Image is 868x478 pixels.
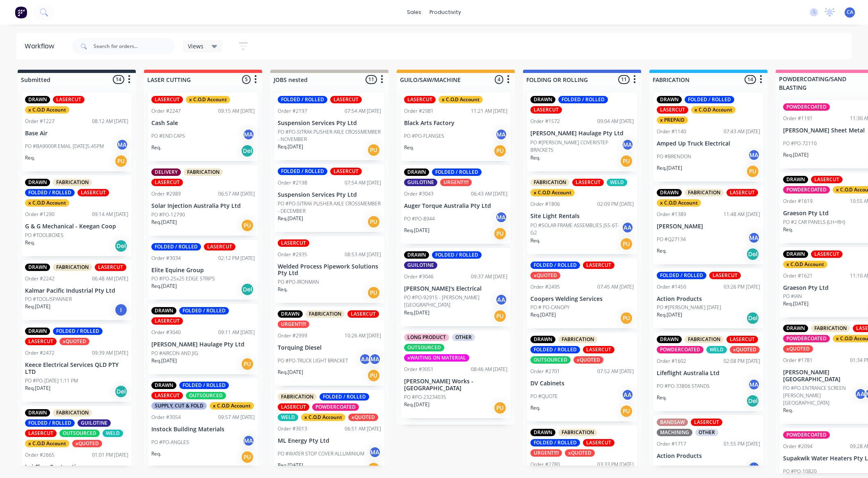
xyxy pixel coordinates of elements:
div: POWDERCOATED [657,346,704,353]
span: CA [847,9,853,16]
div: DRAWNFOLDED / ROLLEDLASERCUTxQUOTEDOrder #247209:39 AM [DATE]Keece Electrical Services QLD PTY LT... [22,324,132,402]
div: 09:15 AM [DATE] [218,107,255,115]
div: Order #2935 [278,251,307,258]
p: Req. [530,237,540,244]
p: PO #BRENDON [657,153,691,160]
div: DRAWNLASERCUTx C.O.D AccountOrder #122708:12 AM [DATE]Base AirPO #BA9000R EMAIL [DATE]5.45PMMAReq.PU [22,93,132,171]
div: FABRICATION [530,179,569,186]
div: x C.O.D Account [25,106,69,114]
div: FABRICATION [53,264,92,271]
div: 07:43 AM [DATE] [724,128,760,135]
div: DRAWNFOLDED / ROLLEDGUILOTINEOrder #304609:37 AM [DATE][PERSON_NAME]'s ElectricalPO #PO-92915 - [... [401,248,511,327]
div: DRAWNFOLDED / ROLLEDLASERCUTx C.O.D Accountx PREPAIDOrder #114007:43 AM [DATE]Amped Up Truck Elec... [653,93,763,182]
div: Del [241,144,254,157]
div: Order #3043 [404,190,434,198]
div: PU [367,369,380,382]
p: Req. [DATE] [151,219,177,226]
p: Welded Process Pipework Solutions Pty Ltd [278,263,381,277]
div: FOLDED / ROLLED [25,189,75,196]
p: PO #PO-FLANGES [404,132,444,140]
div: AA [495,294,507,306]
div: 08:53 AM [DATE] [345,251,381,258]
div: Order #1290 [25,211,55,218]
p: PO #PO-25x25 EDGE STRIPS [151,275,215,282]
div: PU [746,165,759,178]
div: DRAWNFABRICATIONLASERCUTx C.O.D AccountOrder #138911:48 AM [DATE][PERSON_NAME]PO #Q27134MAReq.Del [653,186,763,264]
div: Order #2247 [151,107,181,115]
div: FOLDED / ROLLED [657,272,706,279]
div: Order #1140 [657,128,686,135]
p: PO #PO-72110 [783,140,817,147]
div: Order #2472 [25,349,55,357]
div: xQUOTED [530,272,560,279]
p: PO # PO-CANOPY [530,304,569,311]
div: 07:54 AM [DATE] [345,179,381,187]
div: POWDERCOATED [783,186,830,193]
div: LASERCUTx C.O.D AccountOrder #224709:15 AM [DATE]Cash SalePO #END CAPSMAReq.Del [148,93,258,161]
div: MA [495,128,507,141]
p: PO #PO-12790 [151,211,185,219]
div: DRAWN [25,96,50,103]
p: PO #[PERSON_NAME] COVER/STEP BRACKETS [530,139,621,154]
p: Req. [DATE] [783,300,809,307]
div: 02:12 PM [DATE] [218,255,255,262]
p: Solar Injection Australia Pty Ltd [151,203,255,209]
div: 09:11 AM [DATE] [218,329,255,336]
div: Del [746,248,759,261]
div: Order #1191 [783,115,813,122]
div: 07:45 AM [DATE] [597,283,634,291]
div: 03:26 PM [DATE] [724,283,760,291]
div: FOLDED / ROLLED [53,328,103,335]
div: PU [493,310,507,323]
div: GUILOTINE [404,179,437,186]
div: WELD [607,179,627,186]
div: FABRICATION [278,393,317,401]
div: AA [621,389,634,401]
div: FOLDED / ROLLED [432,251,482,259]
div: PU [367,215,380,228]
div: MA [495,211,507,223]
p: [PERSON_NAME] Works - [GEOGRAPHIC_DATA] [404,378,507,392]
p: [PERSON_NAME]'s Electrical [404,285,507,292]
div: FOLDED / ROLLEDLASERCUTOrder #303402:12 PM [DATE]Elite Equine GroupPO #PO-25x25 EDGE STRIPSReq.[D... [148,240,258,300]
div: x C.O.D Account [530,189,575,196]
div: x C.O.D Account [691,106,736,114]
div: LASERCUTOrder #293508:53 AM [DATE]Welded Process Pipework Solutions Pty LtdPO #PO-IRONMANReq.PU [274,236,384,303]
p: Req. [DATE] [151,357,177,364]
div: PU [241,357,254,371]
div: Order #1619 [783,198,813,205]
p: Suspension Services Pty Ltd [278,120,381,127]
p: PO #PO-SITRAK PUSHER AXLE CROSSMEMBER - NOVEMBER [278,128,381,143]
div: DRAWN [404,251,429,259]
div: POWDERCOATED [783,103,830,111]
div: LASERCUT [811,250,843,258]
div: FOLDED / ROLLED [530,346,580,353]
div: LASERCUT [726,336,758,343]
div: LASERCUT [151,317,183,325]
div: 09:14 AM [DATE] [92,211,128,218]
p: PO #TOOLBOXES [25,232,64,239]
div: 07:54 AM [DATE] [345,107,381,115]
div: FABRICATION [53,179,92,186]
p: Coopers Welding Services [530,296,634,303]
div: URGENT!!!! [278,321,309,328]
p: PO #TOOL/SPANNER [25,296,72,303]
div: FOLDED / ROLLED [530,262,580,269]
div: DRAWNFABRICATIONFOLDED / ROLLEDLASERCUTOUTSOURCEDxQUOTEDOrder #270107:52 AM [DATE]DV CabinetsPO #... [527,332,637,421]
div: LASERCUT [78,189,109,196]
div: Order #2989 [151,190,181,198]
div: LASERCUT [530,106,562,114]
p: PO #PO-23234035 [404,394,446,401]
p: Req. [404,144,414,151]
p: Site Light Rentals [530,213,634,220]
div: LASERCUT [25,338,57,345]
div: PU [367,143,380,157]
div: LASERCUT [151,179,183,186]
div: 11:21 AM [DATE] [471,107,507,115]
p: Req. [DATE] [404,227,429,234]
div: DRAWNFOLDED / ROLLEDLASERCUTOrder #304009:11 AM [DATE][PERSON_NAME] Haulage Pty LtdPO #AIRCON AND... [148,304,258,374]
p: Req. [151,144,161,151]
div: FOLDED / ROLLEDLASERCUTxQUOTEDOrder #249507:45 AM [DATE]Coopers Welding ServicesPO # PO-CANOPYReq... [527,258,637,329]
div: FOLDED / ROLLED [179,382,229,389]
p: Req. [25,239,35,246]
